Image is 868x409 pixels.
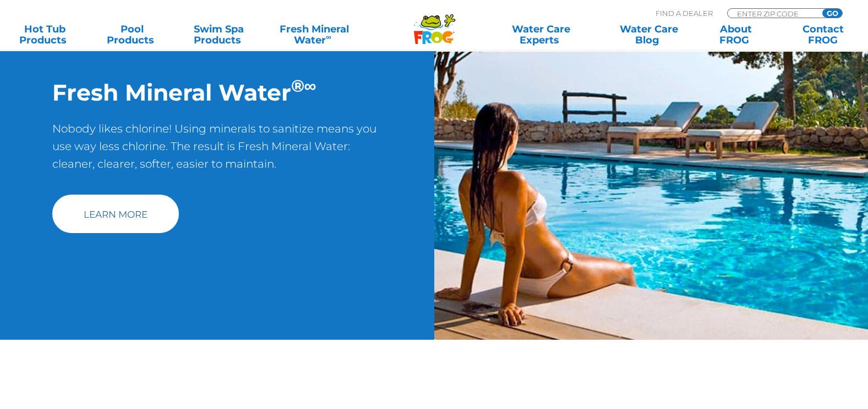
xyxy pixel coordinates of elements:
[52,79,382,106] h2: Fresh Mineral Water
[486,24,596,46] a: Water CareExperts
[736,9,810,18] input: Zip Code Form
[656,8,713,18] p: Find A Dealer
[789,24,857,46] a: ContactFROG
[702,24,770,46] a: AboutFROG
[52,120,382,184] p: Nobody likes chlorine! Using minerals to sanitize means you use way less chlorine. The result is ...
[52,195,179,233] a: Learn More
[326,32,331,41] sup: ∞
[98,24,166,46] a: PoolProducts
[11,24,79,46] a: Hot TubProducts
[291,75,304,96] sup: ®
[822,9,842,18] input: GO
[185,24,253,46] a: Swim SpaProducts
[272,24,357,46] a: Fresh MineralWater∞
[615,24,683,46] a: Water CareBlog
[304,75,316,96] sup: ∞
